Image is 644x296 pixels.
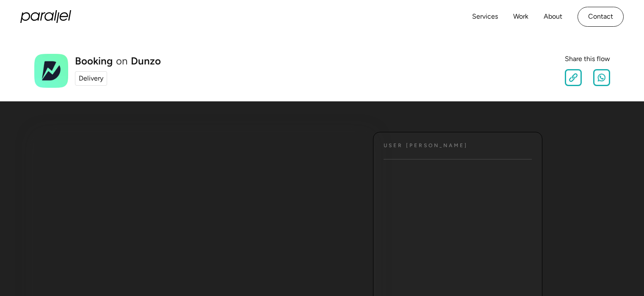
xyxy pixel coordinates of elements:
div: Share this flow [565,54,610,64]
a: Dunzo [131,56,161,66]
a: Services [472,11,498,23]
h4: User [PERSON_NAME] [384,142,468,149]
a: About [544,11,562,23]
div: on [116,56,127,66]
a: Delivery [75,71,107,86]
a: Contact [578,7,624,27]
h1: Booking [75,56,113,66]
div: Delivery [79,73,103,84]
a: home [20,10,71,23]
a: Work [513,11,528,23]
